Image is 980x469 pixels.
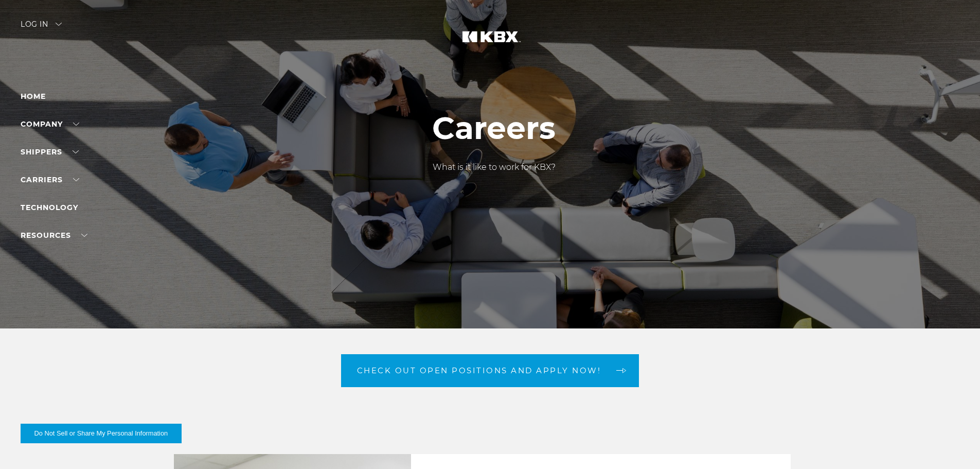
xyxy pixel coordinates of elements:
[21,231,87,240] a: RESOURCES
[21,203,78,212] a: Technology
[21,92,46,101] a: Home
[21,175,79,184] a: Carriers
[21,147,79,157] a: SHIPPERS
[21,119,79,129] a: Company
[432,111,556,146] h1: Careers
[357,367,601,374] span: Check out open positions and apply now!
[21,424,182,443] button: Do Not Sell or Share My Personal Information
[341,354,639,387] a: Check out open positions and apply now! arrow arrow
[452,21,529,66] img: kbx logo
[432,161,556,173] p: What is it like to work for KBX?
[56,23,62,26] img: arrow
[21,21,62,36] div: Log in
